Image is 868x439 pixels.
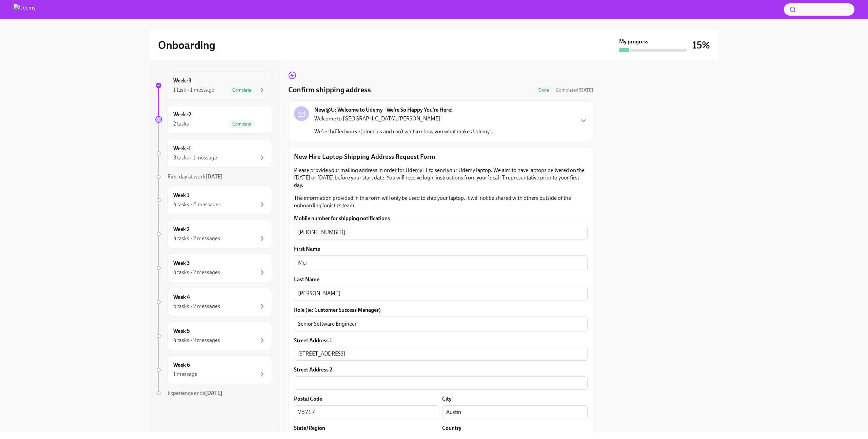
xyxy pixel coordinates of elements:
[173,154,217,161] div: 3 tasks • 1 message
[534,88,553,93] span: Done
[314,115,493,122] p: Welcome to [GEOGRAPHIC_DATA], [PERSON_NAME]!
[173,235,220,242] div: 4 tasks • 2 messages
[155,288,272,316] a: Week 45 tasks • 2 messages
[173,120,189,128] div: 2 tasks
[173,86,214,94] div: 1 task • 1 message
[442,395,452,403] label: City
[294,306,588,314] label: Role (ie: Customer Success Manager)
[294,395,322,403] label: Postal Code
[173,192,189,199] h6: Week 1
[155,186,272,214] a: Week 14 tasks • 6 messages
[173,293,190,301] h6: Week 4
[314,128,493,135] p: We’re thrilled you’ve joined us and can’t wait to show you what makes Udemy...
[155,173,272,180] a: First day at work[DATE]
[155,220,272,248] a: Week 24 tasks • 2 messages
[155,356,272,384] a: Week 61 message
[288,85,371,95] h4: Confirm shipping address
[155,254,272,282] a: Week 34 tasks • 2 messages
[173,361,190,369] h6: Week 6
[228,88,255,93] span: Complete
[692,39,710,51] h3: 15%
[228,121,255,127] span: Complete
[619,38,648,45] strong: My progress
[14,4,36,15] img: Udemy
[173,370,197,378] div: 1 message
[173,145,191,152] h6: Week -1
[173,303,220,310] div: 5 tasks • 2 messages
[158,38,215,52] h2: Onboarding
[155,71,272,100] a: Week -31 task • 1 messageComplete
[173,269,220,276] div: 4 tasks • 2 messages
[173,226,190,233] h6: Week 2
[294,424,325,432] label: State/Region
[314,106,453,114] strong: New@U: Welcome to Udemy - We’re So Happy You’re Here!
[173,111,191,118] h6: Week -2
[556,87,593,93] span: September 30th, 2025 11:04
[173,77,192,84] h6: Week -3
[155,139,272,168] a: Week -13 tasks • 1 message
[578,87,593,93] strong: [DATE]
[173,260,190,267] h6: Week 3
[173,337,220,344] div: 4 tasks • 2 messages
[294,152,588,161] p: New Hire Laptop Shipping Address Request Form
[294,337,332,344] label: Street Address 1
[294,276,588,283] label: Last Name
[294,194,588,209] p: The information provided in this form will only be used to ship your laptop. It will not be share...
[167,173,223,180] span: First day at work
[205,173,223,180] strong: [DATE]
[167,390,222,396] span: Experience ends
[173,201,221,208] div: 4 tasks • 6 messages
[294,167,588,189] p: Please provide your mailing address in order for Udemy IT to send your Udemy laptop. We aim to ha...
[173,327,190,335] h6: Week 5
[442,424,461,432] label: Country
[298,320,584,328] textarea: Senior Software Engineer
[294,366,332,374] label: Street Address 2
[298,289,584,298] textarea: [PERSON_NAME]
[155,322,272,350] a: Week 54 tasks • 2 messages
[155,105,272,134] a: Week -22 tasksComplete
[298,228,584,236] textarea: [PHONE_NUMBER]
[556,87,593,93] span: Completed
[294,245,588,253] label: First Name
[294,215,588,222] label: Mobile number for shipping notifications
[298,259,584,267] textarea: Mei
[205,390,222,396] strong: [DATE]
